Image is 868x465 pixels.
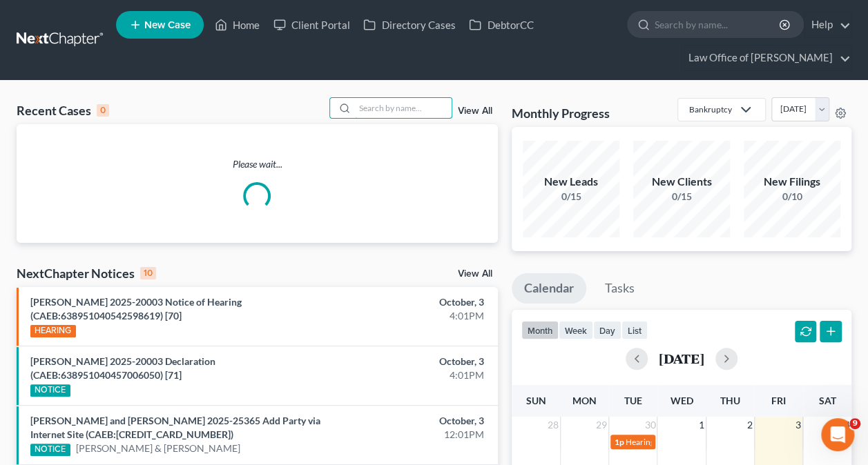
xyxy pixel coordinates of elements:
[593,321,621,339] button: day
[624,395,642,406] span: Tue
[342,428,484,442] div: 12:01PM
[342,414,484,428] div: October, 3
[821,418,854,451] iframe: Intercom live chat
[458,269,492,279] a: View All
[521,321,559,339] button: month
[621,321,648,339] button: list
[592,273,647,304] a: Tasks
[526,395,546,406] span: Sun
[559,321,593,339] button: week
[30,384,70,397] div: NOTICE
[615,437,624,447] span: 1p
[849,418,860,429] span: 9
[546,417,560,433] span: 28
[208,12,267,37] a: Home
[144,20,191,30] span: New Case
[794,417,802,433] span: 3
[523,190,619,204] div: 0/15
[140,267,156,279] div: 10
[697,417,706,433] span: 1
[512,105,610,121] h3: Monthly Progress
[595,417,608,433] span: 29
[355,98,452,118] input: Search by name...
[30,296,242,321] a: [PERSON_NAME] 2025-20003 Notice of Hearing (CAEB:638951040542598619) [70]
[626,437,733,447] span: Hearing for [PERSON_NAME]
[771,395,786,406] span: Fri
[643,417,657,433] span: 30
[682,46,851,70] a: Law Office of [PERSON_NAME]
[670,395,693,406] span: Wed
[97,104,109,117] div: 0
[843,417,851,433] span: 4
[30,355,215,381] a: [PERSON_NAME] 2025-20003 Declaration (CAEB:638951040457006050) [71]
[458,106,492,116] a: View All
[818,395,836,406] span: Sat
[17,157,498,171] p: Please wait...
[720,395,740,406] span: Thu
[267,12,356,37] a: Client Portal
[462,12,540,37] a: DebtorCC
[342,309,484,323] div: 4:01PM
[76,442,240,455] a: [PERSON_NAME] & [PERSON_NAME]
[572,395,597,406] span: Mon
[356,12,462,37] a: Directory Cases
[804,12,851,37] a: Help
[523,174,619,190] div: New Leads
[342,368,484,382] div: 4:01PM
[689,103,732,115] div: Bankruptcy
[744,174,840,190] div: New Filings
[744,190,840,204] div: 0/10
[659,351,704,366] h2: [DATE]
[30,325,76,337] div: HEARING
[30,415,320,440] a: [PERSON_NAME] and [PERSON_NAME] 2025-25365 Add Party via Internet Site (CAEB:[CREDIT_CARD_NUMBER])
[342,295,484,309] div: October, 3
[633,174,730,190] div: New Clients
[746,417,754,433] span: 2
[655,12,781,37] input: Search by name...
[512,273,586,304] a: Calendar
[30,444,70,456] div: NOTICE
[633,190,730,204] div: 0/15
[17,265,156,281] div: NextChapter Notices
[17,102,109,119] div: Recent Cases
[342,355,484,368] div: October, 3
